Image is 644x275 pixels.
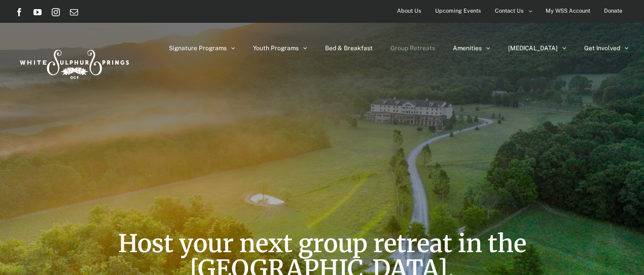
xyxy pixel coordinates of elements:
[604,4,622,18] span: Donate
[169,45,227,51] span: Signature Programs
[70,8,78,16] a: Email
[390,45,435,51] span: Group Retreats
[495,4,524,18] span: Contact Us
[397,4,421,18] span: About Us
[508,23,566,74] a: [MEDICAL_DATA]
[15,39,132,86] img: White Sulphur Springs Logo
[325,45,373,51] span: Bed & Breakfast
[253,45,299,51] span: Youth Programs
[546,4,590,18] span: My WSS Account
[15,8,23,16] a: Facebook
[453,23,490,74] a: Amenities
[584,23,629,74] a: Get Involved
[52,8,60,16] a: Instagram
[584,45,620,51] span: Get Involved
[508,45,558,51] span: [MEDICAL_DATA]
[325,23,373,74] a: Bed & Breakfast
[169,23,235,74] a: Signature Programs
[453,45,482,51] span: Amenities
[33,8,42,16] a: YouTube
[435,4,481,18] span: Upcoming Events
[169,23,629,74] nav: Main Menu
[390,23,435,74] a: Group Retreats
[253,23,307,74] a: Youth Programs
